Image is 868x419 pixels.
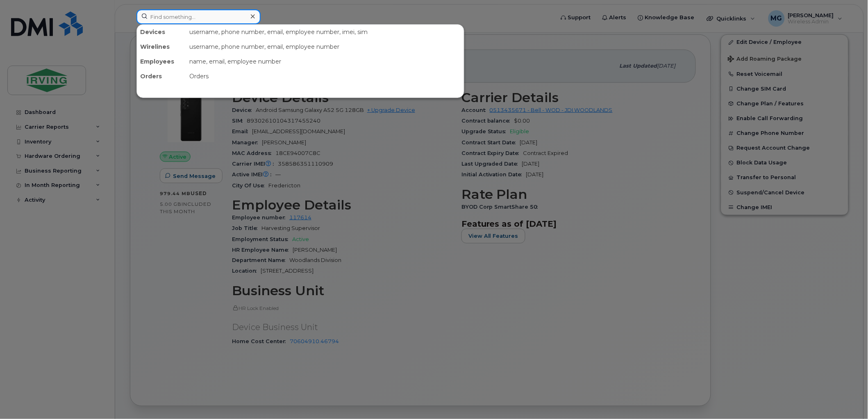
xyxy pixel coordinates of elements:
div: username, phone number, email, employee number [186,39,464,54]
div: Devices [137,25,186,39]
div: username, phone number, email, employee number, imei, sim [186,25,464,39]
input: Find something... [136,9,261,24]
div: name, email, employee number [186,54,464,69]
div: Orders [137,69,186,84]
div: Wirelines [137,39,186,54]
div: Employees [137,54,186,69]
div: Orders [186,69,464,84]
